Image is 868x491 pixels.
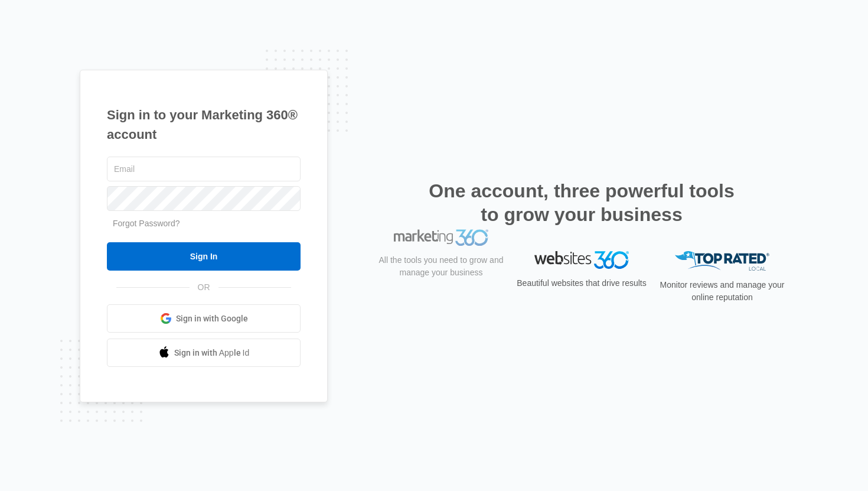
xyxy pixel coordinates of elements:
[107,157,301,181] input: Email
[174,347,250,359] span: Sign in with Apple Id
[394,251,488,268] img: Marketing 360
[656,279,788,304] p: Monitor reviews and manage your online reputation
[190,281,218,294] span: OR
[107,242,301,271] input: Sign In
[107,105,301,144] h1: Sign in to your Marketing 360® account
[107,304,301,333] a: Sign in with Google
[375,276,507,301] p: All the tools you need to grow and manage your business
[675,251,769,271] img: Top Rated Local
[107,339,301,367] a: Sign in with Apple Id
[534,251,629,268] img: Websites 360
[176,313,248,325] span: Sign in with Google
[113,219,180,228] a: Forgot Password?
[515,277,648,290] p: Beautiful websites that drive results
[425,179,738,226] h2: One account, three powerful tools to grow your business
